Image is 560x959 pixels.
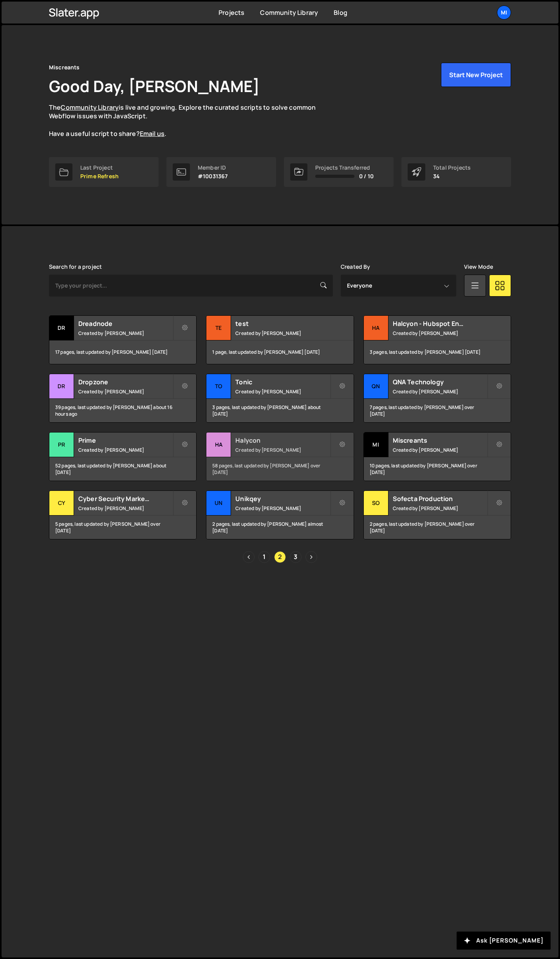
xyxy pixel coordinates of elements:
a: Blog [334,8,347,17]
div: 2 pages, last updated by [PERSON_NAME] over [DATE] [364,516,511,539]
div: To [206,374,231,399]
label: Search for a project [49,264,102,270]
a: Community Library [260,8,318,17]
a: Community Library [61,103,119,112]
small: Created by [PERSON_NAME] [235,330,330,337]
div: Pagination [49,551,511,563]
a: So Sofecta Production Created by [PERSON_NAME] 2 pages, last updated by [PERSON_NAME] over [DATE] [363,490,511,539]
div: Miscreants [49,63,80,72]
div: Ha [364,316,388,340]
a: Email us [140,129,164,138]
div: 39 pages, last updated by [PERSON_NAME] about 16 hours ago [49,399,196,422]
small: Created by [PERSON_NAME] [393,447,487,453]
a: Cy Cyber Security Marketing Created by [PERSON_NAME] 5 pages, last updated by [PERSON_NAME] over ... [49,490,197,539]
h2: Sofecta Production [393,494,487,503]
a: Un Unikqey Created by [PERSON_NAME] 2 pages, last updated by [PERSON_NAME] almost [DATE] [206,490,354,539]
a: Projects [219,8,244,17]
h2: Dreadnode [78,319,173,328]
div: 5 pages, last updated by [PERSON_NAME] over [DATE] [49,516,196,539]
h2: Halycon [235,436,330,445]
small: Created by [PERSON_NAME] [393,388,487,395]
div: 17 pages, last updated by [PERSON_NAME] [DATE] [49,340,196,364]
h1: Good Day, [PERSON_NAME] [49,75,260,97]
a: Ha Halycon Created by [PERSON_NAME] 58 pages, last updated by [PERSON_NAME] over [DATE] [206,432,354,481]
div: Dr [49,374,74,399]
small: Created by [PERSON_NAME] [235,388,330,395]
small: Created by [PERSON_NAME] [393,330,487,337]
a: Dr Dropzone Created by [PERSON_NAME] 39 pages, last updated by [PERSON_NAME] about 16 hours ago [49,374,197,423]
div: So [364,491,388,516]
label: Created By [341,264,370,270]
a: QN QNA Technology Created by [PERSON_NAME] 7 pages, last updated by [PERSON_NAME] over [DATE] [363,374,511,423]
p: 34 [433,173,471,179]
div: Last Project [80,165,119,171]
div: Member ID [198,165,228,171]
div: Ha [206,432,231,457]
h2: Halcyon - Hubspot Enhanced Connections [393,319,487,328]
small: Created by [PERSON_NAME] [78,388,173,395]
div: te [206,316,231,340]
p: #10031367 [198,173,228,179]
div: 10 pages, last updated by [PERSON_NAME] over [DATE] [364,457,511,481]
div: Un [206,491,231,516]
a: Page 1 [258,551,270,563]
p: Prime Refresh [80,173,119,179]
a: Pr Prime Created by [PERSON_NAME] 52 pages, last updated by [PERSON_NAME] about [DATE] [49,432,197,481]
small: Created by [PERSON_NAME] [235,505,330,512]
span: 0 / 10 [359,173,374,179]
a: Last Project Prime Refresh [49,157,159,187]
input: Type your project... [49,275,333,297]
h2: Miscreants [393,436,487,445]
label: View Mode [464,264,493,270]
div: Cy [49,491,74,516]
small: Created by [PERSON_NAME] [78,330,173,337]
small: Created by [PERSON_NAME] [235,447,330,453]
div: 1 page, last updated by [PERSON_NAME] [DATE] [206,340,353,364]
a: Ha Halcyon - Hubspot Enhanced Connections Created by [PERSON_NAME] 3 pages, last updated by [PERS... [363,315,511,364]
div: Pr [49,432,74,457]
div: 52 pages, last updated by [PERSON_NAME] about [DATE] [49,457,196,481]
a: Mi [497,5,511,20]
h2: Tonic [235,378,330,386]
div: 3 pages, last updated by [PERSON_NAME] [DATE] [364,340,511,364]
small: Created by [PERSON_NAME] [393,505,487,512]
small: Created by [PERSON_NAME] [78,505,173,512]
button: Ask [PERSON_NAME] [457,932,551,950]
div: Projects Transferred [315,165,374,171]
a: Next page [305,551,317,563]
h2: Unikqey [235,494,330,503]
h2: Cyber Security Marketing [78,494,173,503]
a: To Tonic Created by [PERSON_NAME] 3 pages, last updated by [PERSON_NAME] about [DATE] [206,374,354,423]
div: 7 pages, last updated by [PERSON_NAME] over [DATE] [364,399,511,422]
h2: Prime [78,436,173,445]
div: 2 pages, last updated by [PERSON_NAME] almost [DATE] [206,516,353,539]
a: Mi Miscreants Created by [PERSON_NAME] 10 pages, last updated by [PERSON_NAME] over [DATE] [363,432,511,481]
h2: test [235,319,330,328]
p: The is live and growing. Explore the curated scripts to solve common Webflow issues with JavaScri... [49,103,331,138]
div: Total Projects [433,165,471,171]
small: Created by [PERSON_NAME] [78,447,173,453]
div: Mi [364,432,388,457]
h2: QNA Technology [393,378,487,386]
div: Dr [49,316,74,340]
h2: Dropzone [78,378,173,386]
div: QN [364,374,388,399]
button: Start New Project [441,63,511,87]
a: Previous page [243,551,255,563]
a: Dr Dreadnode Created by [PERSON_NAME] 17 pages, last updated by [PERSON_NAME] [DATE] [49,315,197,364]
div: 3 pages, last updated by [PERSON_NAME] about [DATE] [206,399,353,422]
a: Page 3 [290,551,302,563]
a: te test Created by [PERSON_NAME] 1 page, last updated by [PERSON_NAME] [DATE] [206,315,354,364]
div: 58 pages, last updated by [PERSON_NAME] over [DATE] [206,457,353,481]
